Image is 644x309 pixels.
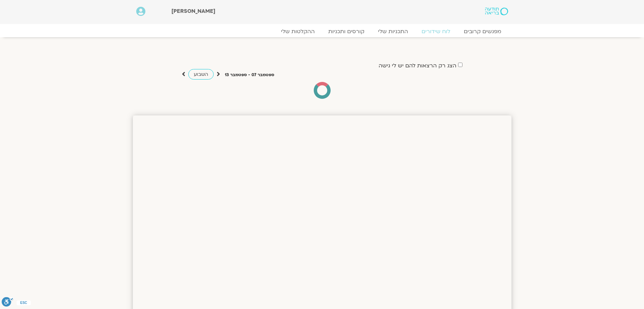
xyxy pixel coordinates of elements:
[136,28,508,35] nav: Menu
[321,28,371,35] a: קורסים ותכניות
[188,69,214,80] a: השבוע
[379,63,456,69] label: הצג רק הרצאות להם יש לי גישה
[415,28,457,35] a: לוח שידורים
[225,71,274,79] p: ספטמבר 07 - ספטמבר 13
[457,28,508,35] a: מפגשים קרובים
[274,28,321,35] a: ההקלטות שלי
[371,28,415,35] a: התכניות שלי
[194,71,208,78] span: השבוע
[171,7,215,15] span: [PERSON_NAME]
